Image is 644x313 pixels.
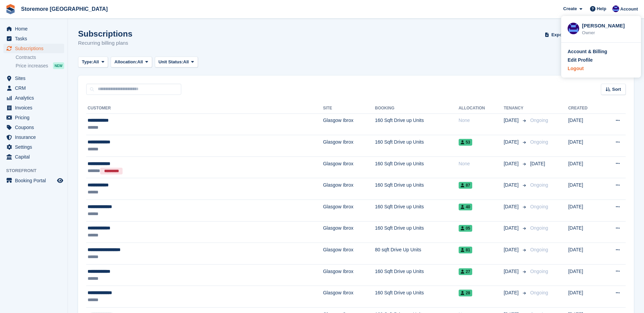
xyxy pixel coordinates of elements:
span: Price increases [16,63,48,69]
span: Ongoing [530,118,548,123]
span: [DATE] [504,160,520,167]
a: menu [3,123,64,132]
span: Ongoing [530,182,548,188]
span: Analytics [15,93,56,103]
span: [DATE] [504,139,520,146]
td: 160 Sqft Drive up Units [375,221,459,243]
div: None [459,117,504,124]
span: [DATE] [504,289,520,296]
a: Storemore [GEOGRAPHIC_DATA] [18,3,110,15]
td: [DATE] [568,135,602,157]
td: [DATE] [568,243,602,265]
span: 40 [459,204,472,210]
div: None [459,160,504,167]
img: Angela [568,23,579,34]
th: Booking [375,103,459,114]
span: Type: [82,59,93,65]
td: Glasgow Ibrox [323,135,375,157]
a: Contracts [16,54,64,61]
td: Glasgow Ibrox [323,286,375,308]
a: Edit Profile [568,57,634,64]
td: Glasgow Ibrox [323,264,375,286]
span: Export [551,32,565,38]
span: 53 [459,139,472,146]
span: Booking Portal [15,176,56,185]
div: Logout [568,65,584,72]
td: 160 Sqft Drive up Units [375,113,459,135]
td: [DATE] [568,221,602,243]
a: menu [3,74,64,83]
span: Home [15,24,56,34]
a: menu [3,132,64,142]
div: Owner [582,29,634,36]
td: 160 Sqft Drive up Units [375,135,459,157]
span: Unit Status: [159,59,183,65]
span: [DATE] [504,225,520,232]
td: Glasgow Ibrox [323,113,375,135]
a: Account & Billing [568,48,634,55]
td: [DATE] [568,264,602,286]
span: Account [620,6,638,13]
div: Account & Billing [568,48,607,55]
span: [DATE] [530,161,545,166]
a: Logout [568,65,634,72]
td: Glasgow Ibrox [323,221,375,243]
span: Sites [15,74,56,83]
span: 28 [459,290,472,296]
span: Pricing [15,113,56,122]
button: Allocation: All [111,57,152,68]
td: 160 Sqft Drive up Units [375,200,459,222]
h1: Subscriptions [78,29,132,38]
span: Ongoing [530,204,548,209]
td: 160 Sqft Drive up Units [375,264,459,286]
span: Help [597,5,606,12]
span: Allocation: [114,59,137,65]
td: 160 Sqft Drive up Units [375,286,459,308]
span: All [137,59,143,65]
span: Ongoing [530,225,548,231]
span: 81 [459,247,472,253]
span: 87 [459,182,472,189]
a: Preview store [56,176,64,185]
span: Create [563,5,577,12]
span: Storefront [6,167,68,174]
th: Created [568,103,602,114]
a: Price increases NEW [16,62,64,69]
a: menu [3,83,64,93]
td: Glasgow Ibrox [323,178,375,200]
span: [DATE] [504,203,520,210]
a: menu [3,113,64,122]
span: [DATE] [504,246,520,253]
span: Invoices [15,103,56,112]
a: menu [3,34,64,43]
button: Export [544,29,573,40]
td: 160 Sqft Drive up Units [375,156,459,178]
td: 80 sqft Drive Up Units [375,243,459,265]
span: Ongoing [530,139,548,145]
span: Tasks [15,34,56,43]
button: Unit Status: All [155,57,198,68]
div: [PERSON_NAME] [582,22,634,28]
td: [DATE] [568,286,602,308]
div: NEW [53,62,64,69]
td: 160 Sqft Drive up Units [375,178,459,200]
span: Sort [612,86,621,93]
a: menu [3,152,64,162]
td: [DATE] [568,178,602,200]
td: Glasgow Ibrox [323,243,375,265]
span: Coupons [15,123,56,132]
button: Type: All [78,57,108,68]
a: menu [3,44,64,53]
span: Ongoing [530,269,548,274]
a: menu [3,142,64,152]
td: [DATE] [568,156,602,178]
th: Site [323,103,375,114]
span: [DATE] [504,268,520,275]
td: Glasgow Ibrox [323,156,375,178]
span: Ongoing [530,290,548,295]
span: Capital [15,152,56,162]
span: [DATE] [504,117,520,124]
span: All [93,59,99,65]
span: CRM [15,83,56,93]
a: menu [3,103,64,112]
